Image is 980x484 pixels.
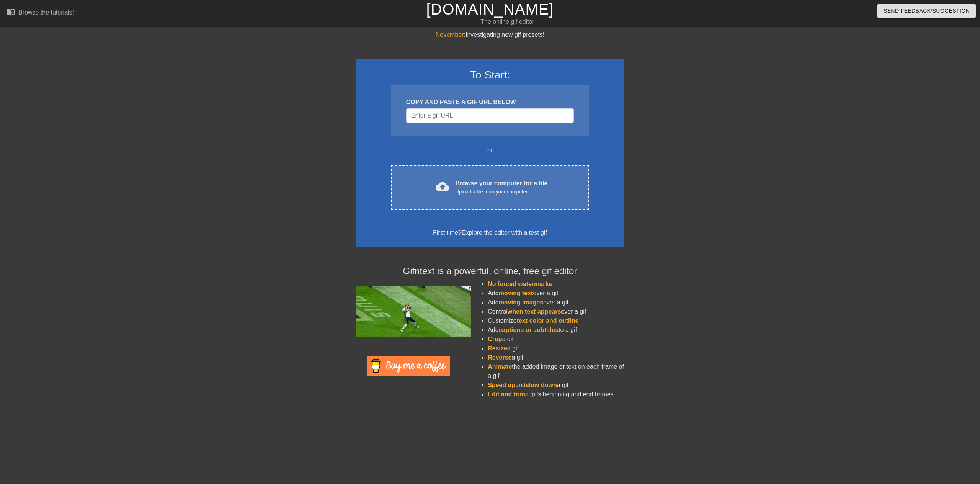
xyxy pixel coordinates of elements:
[517,317,579,324] span: text color and outline
[488,281,552,287] span: No forced watermarks
[526,382,557,388] span: slow down
[436,31,465,38] span: November:
[18,9,74,16] div: Browse the tutorials!
[488,289,624,298] li: Add over a gif
[488,335,624,344] li: a gif
[356,286,471,337] img: football_small.gif
[356,30,624,39] div: Investigating new gif presets!
[367,356,450,376] img: Buy Me A Coffee
[488,390,624,399] li: a gif's beginning and end frames
[488,298,624,307] li: Add over a gif
[488,353,624,362] li: a gif
[488,325,624,335] li: Add to a gif
[488,345,507,352] span: Resize
[488,316,624,325] li: Customize
[488,381,624,390] li: and a gif
[6,7,74,19] a: Browse the tutorials!
[488,307,624,316] li: Control over a gif
[6,7,15,16] span: menu_book
[488,344,624,353] li: a gif
[488,391,525,397] span: Edit and trim
[330,17,684,26] div: The online gif editor
[488,382,515,388] span: Speed up
[406,108,574,123] input: Username
[366,228,614,237] div: First time?
[456,179,548,196] div: Browse your computer for a file
[488,354,511,361] span: Reverse
[436,180,449,193] span: cloud_upload
[499,290,533,296] span: moving text
[877,4,976,18] button: Send Feedback/Suggestion
[499,299,543,306] span: moving images
[884,6,970,16] span: Send Feedback/Suggestion
[488,363,512,370] span: Animate
[456,188,548,196] div: Upload a file from your computer
[406,98,574,107] div: COPY AND PASTE A GIF URL BELOW
[376,146,604,155] div: or
[366,69,614,82] h3: To Start:
[488,336,502,342] span: Crop
[426,1,554,18] a: [DOMAIN_NAME]
[356,266,624,277] h4: Gifntext is a powerful, online, free gif editor
[462,229,547,236] a: Explore the editor with a test gif
[508,308,561,315] span: when text appears
[499,327,559,333] span: captions or subtitles
[488,362,624,381] li: the added image or text on each frame of a gif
